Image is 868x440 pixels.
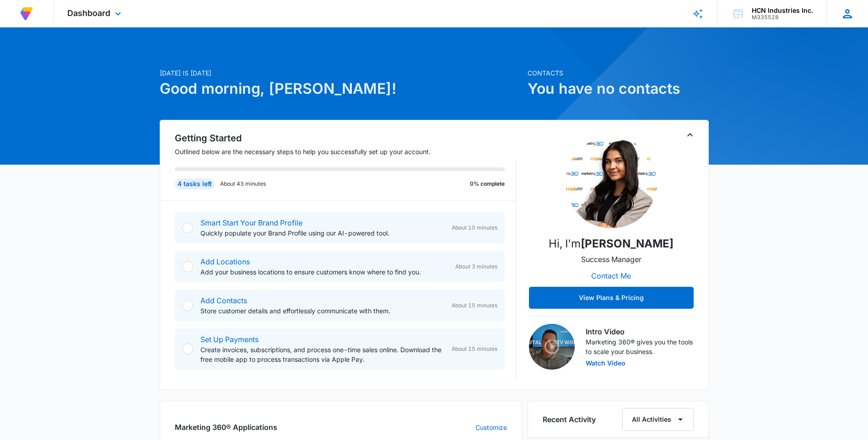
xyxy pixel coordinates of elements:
[175,147,516,156] p: Outlined below are the necessary steps to help you successfully set up your account.
[200,335,259,344] a: Set Up Payments
[452,345,497,353] span: About 15 minutes
[67,8,110,18] span: Dashboard
[475,423,507,432] a: Customize
[752,7,813,14] div: account name
[18,5,35,22] img: Volusion
[160,68,522,78] p: [DATE] is [DATE]
[200,306,444,316] p: Store customer details and effortlessly communicate with them.
[200,345,444,364] p: Create invoices, subscriptions, and process one-time sales online. Download the free mobile app t...
[586,337,694,356] p: Marketing 360® gives you the tools to scale your business.
[586,360,625,366] button: Watch Video
[200,218,302,227] a: Smart Start Your Brand Profile
[200,228,444,238] p: Quickly populate your Brand Profile using our AI-powered tool.
[175,178,215,189] div: 4 tasks left
[581,237,674,250] strong: [PERSON_NAME]
[543,414,596,425] h6: Recent Activity
[529,324,575,370] img: Intro Video
[455,263,497,271] span: About 3 minutes
[220,180,266,188] p: About 43 minutes
[582,265,640,287] button: Contact Me
[452,224,497,232] span: About 10 minutes
[752,14,813,21] div: account id
[452,301,497,310] span: About 15 minutes
[528,68,709,78] p: Contacts
[581,254,642,265] p: Success Manager
[200,267,448,277] p: Add your business locations to ensure customers know where to find you.
[685,129,695,140] button: Toggle Collapse
[200,257,250,266] a: Add Locations
[200,296,247,305] a: Add Contacts
[549,236,674,252] p: Hi, I'm
[175,422,277,433] h2: Marketing 360® Applications
[160,78,522,100] h1: Good morning, [PERSON_NAME]!
[622,408,694,431] button: All Activities
[175,131,516,145] h2: Getting Started
[586,326,694,337] h3: Intro Video
[529,287,694,309] button: View Plans & Pricing
[470,180,505,188] p: 0% complete
[528,78,709,100] h1: You have no contacts
[566,137,657,228] img: Sophia Elmore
